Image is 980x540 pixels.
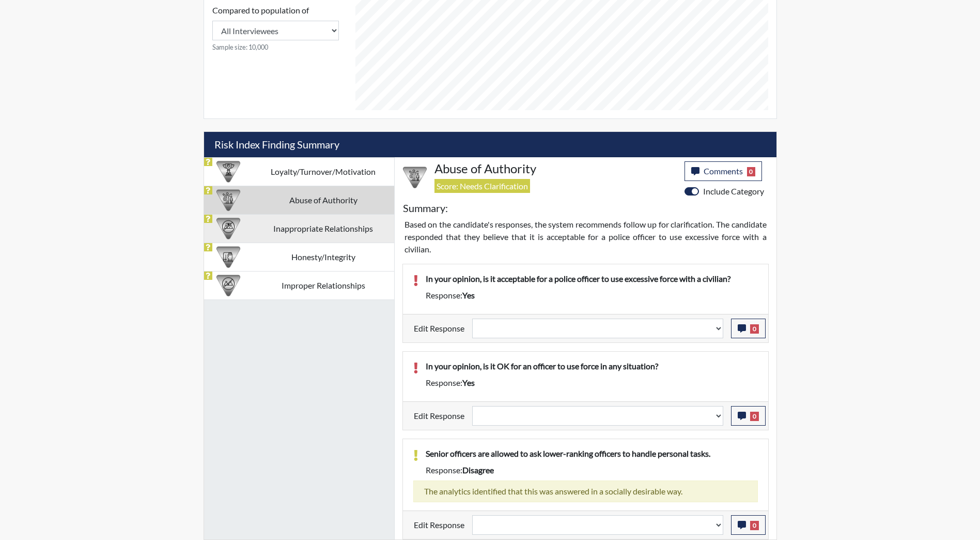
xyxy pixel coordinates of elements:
td: Abuse of Authority [253,186,394,214]
div: Update the test taker's response, the change might impact the score [464,319,731,338]
label: Include Category [703,185,764,198]
img: CATEGORY%20ICON-01.94e51fac.png [403,166,427,189]
label: Compared to population of [212,4,309,17]
div: Response: [418,377,766,389]
div: Update the test taker's response, the change might impact the score [464,406,731,426]
p: In your opinion, is it OK for an officer to use force in any situation? [426,360,758,372]
span: 0 [750,324,759,334]
p: In your opinion, is it acceptable for a police officer to use excessive force with a civilian? [426,273,758,285]
div: The analytics identified that this was answered in a socially desirable way. [413,481,758,502]
button: 0 [731,406,766,426]
td: Loyalty/Turnover/Motivation [253,157,394,186]
h4: Abuse of Authority [434,161,677,176]
img: CATEGORY%20ICON-14.139f8ef7.png [216,217,240,241]
h5: Summary: [403,202,448,214]
p: Senior officers are allowed to ask lower-ranking officers to handle personal tasks. [426,447,758,460]
div: Response: [418,464,766,476]
div: Consistency Score comparison among population [212,4,339,52]
button: Comments0 [685,161,763,181]
td: Inappropriate Relationships [253,214,394,243]
span: Comments [704,166,743,176]
span: 0 [750,521,759,530]
div: Response: [418,289,766,302]
img: CATEGORY%20ICON-11.a5f294f4.png [216,245,240,269]
label: Edit Response [414,319,464,338]
span: yes [462,378,475,387]
img: CATEGORY%20ICON-17.40ef8247.png [216,160,240,184]
span: disagree [462,465,494,475]
img: CATEGORY%20ICON-01.94e51fac.png [216,188,240,212]
label: Edit Response [414,406,464,426]
span: 0 [750,412,759,421]
td: Honesty/Integrity [253,243,394,271]
td: Improper Relationships [253,271,394,299]
button: 0 [731,515,766,535]
h5: Risk Index Finding Summary [204,132,776,157]
span: 0 [747,167,756,176]
span: Score: Needs Clarification [434,179,530,193]
small: Sample size: 10,000 [212,42,339,52]
div: Update the test taker's response, the change might impact the score [464,515,731,535]
label: Edit Response [414,515,464,535]
button: 0 [731,319,766,338]
p: Based on the candidate's responses, the system recommends follow up for clarification. The candid... [405,218,767,256]
img: CATEGORY%20ICON-13.7eaae7be.png [216,274,240,297]
span: yes [462,290,475,300]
